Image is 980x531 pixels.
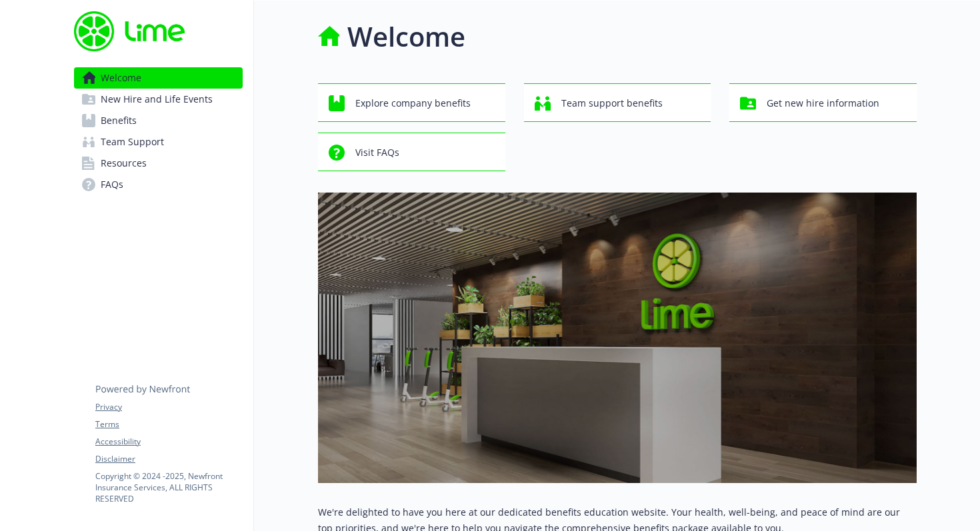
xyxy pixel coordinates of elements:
span: Team support benefits [561,91,663,116]
span: Get new hire information [767,91,879,116]
span: Benefits [101,110,137,131]
span: New Hire and Life Events [101,89,213,110]
span: Explore company benefits [355,91,471,116]
span: Visit FAQs [355,140,399,165]
span: FAQs [101,174,123,195]
a: Resources [74,153,243,174]
a: Privacy [95,401,242,413]
h1: Welcome [347,17,465,57]
a: Disclaimer [95,453,242,465]
span: Resources [101,153,147,174]
p: Copyright © 2024 - 2025 , Newfront Insurance Services, ALL RIGHTS RESERVED [95,470,242,504]
span: Team Support [101,131,164,153]
a: Benefits [74,110,243,131]
span: Welcome [101,67,141,89]
a: Team Support [74,131,243,153]
a: Accessibility [95,436,242,448]
button: Team support benefits [524,83,711,122]
a: Welcome [74,67,243,89]
button: Explore company benefits [318,83,505,122]
img: overview page banner [318,193,917,483]
a: New Hire and Life Events [74,89,243,110]
a: Terms [95,418,242,430]
button: Get new hire information [729,83,917,122]
button: Visit FAQs [318,133,505,171]
a: FAQs [74,174,243,195]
